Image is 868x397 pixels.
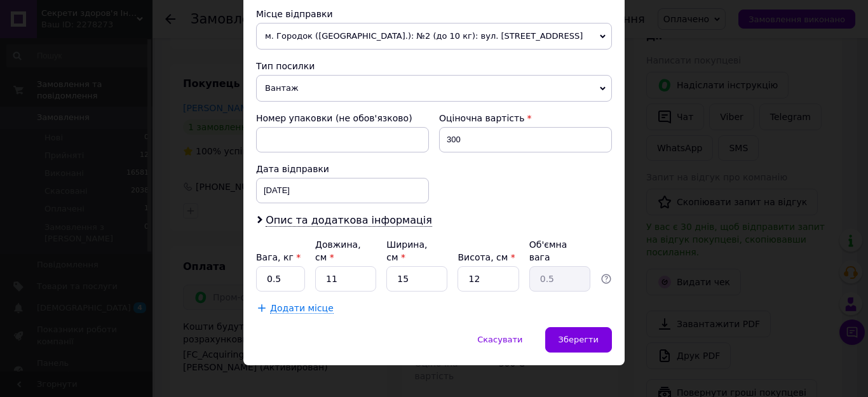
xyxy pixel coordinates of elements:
[439,112,612,124] div: Оціночна вартість
[266,214,432,227] span: Опис та додаткова інформація
[256,23,612,50] span: м. Городок ([GEOGRAPHIC_DATA].): №2 (до 10 кг): вул. [STREET_ADDRESS]
[256,112,429,124] div: Номер упаковки (не обов'язково)
[458,252,515,262] label: Висота, см
[256,9,333,19] span: Місце відправки
[270,303,334,314] span: Додати місце
[315,239,361,262] label: Довжина, см
[386,239,427,262] label: Ширина, см
[256,61,315,71] span: Тип посилки
[256,252,301,262] label: Вага, кг
[559,335,599,344] span: Зберегти
[529,238,590,264] div: Об'ємна вага
[256,163,429,175] div: Дата відправки
[256,75,612,102] span: Вантаж
[477,335,522,344] span: Скасувати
